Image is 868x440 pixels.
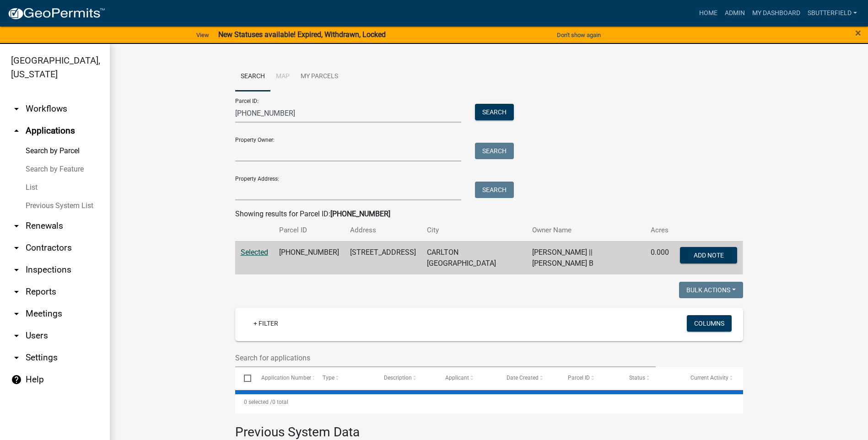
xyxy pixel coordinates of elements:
[11,103,22,114] i: arrow_drop_down
[749,5,804,22] a: My Dashboard
[11,308,22,319] i: arrow_drop_down
[445,375,469,381] span: Applicant
[475,143,514,159] button: Search
[421,220,527,241] th: City
[687,315,732,332] button: Columns
[421,241,527,274] td: CARLTON [GEOGRAPHIC_DATA]
[721,5,749,22] a: Admin
[620,367,682,389] datatable-header-cell: Status
[804,5,861,22] a: Sbutterfield
[559,367,620,389] datatable-header-cell: Parcel ID
[246,315,286,332] a: + Filter
[437,367,498,389] datatable-header-cell: Applicant
[241,248,268,257] a: Selected
[274,220,345,241] th: Parcel ID
[11,242,22,253] i: arrow_drop_down
[679,282,743,298] button: Bulk Actions
[645,220,674,241] th: Acres
[568,375,590,381] span: Parcel ID
[11,125,22,136] i: arrow_drop_up
[235,62,270,91] a: Search
[475,104,514,120] button: Search
[527,241,645,274] td: [PERSON_NAME] || [PERSON_NAME] B
[680,247,737,263] button: Add Note
[235,209,743,220] div: Showing results for Parcel ID:
[11,220,22,231] i: arrow_drop_down
[323,375,334,381] span: Type
[295,62,344,91] a: My Parcels
[11,286,22,297] i: arrow_drop_down
[629,375,645,381] span: Status
[345,241,421,274] td: [STREET_ADDRESS]
[330,209,390,218] strong: [PHONE_NUMBER]
[11,330,22,341] i: arrow_drop_down
[690,375,728,381] span: Current Activity
[235,367,253,389] datatable-header-cell: Select
[345,220,421,241] th: Address
[694,251,724,258] span: Add Note
[261,375,311,381] span: Application Number
[11,264,22,275] i: arrow_drop_down
[855,27,861,39] span: ×
[375,367,437,389] datatable-header-cell: Description
[193,27,213,43] a: View
[11,374,22,385] i: help
[527,220,645,241] th: Owner Name
[218,30,386,39] strong: New Statuses available! Expired, Withdrawn, Locked
[384,375,412,381] span: Description
[498,367,559,389] datatable-header-cell: Date Created
[682,367,743,389] datatable-header-cell: Current Activity
[244,399,272,405] span: 0 selected /
[11,352,22,363] i: arrow_drop_down
[855,27,861,38] button: Close
[274,241,345,274] td: [PHONE_NUMBER]
[553,27,604,43] button: Don't show again
[253,367,314,389] datatable-header-cell: Application Number
[645,241,674,274] td: 0.000
[475,182,514,198] button: Search
[314,367,375,389] datatable-header-cell: Type
[235,349,656,367] input: Search for applications
[235,391,743,413] div: 0 total
[695,5,721,22] a: Home
[507,375,539,381] span: Date Created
